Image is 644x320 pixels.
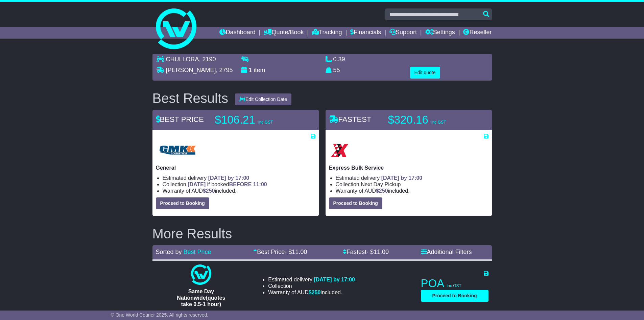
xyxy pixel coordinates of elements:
[309,290,321,295] span: $
[152,226,492,241] h2: More Results
[156,165,315,171] p: General
[206,188,215,194] span: 250
[312,27,342,39] a: Tracking
[366,249,389,255] span: - $
[388,113,473,127] p: $320.16
[191,264,211,285] img: One World Courier: Same Day Nationwide(quotes take 0.5-1 hour)
[333,56,345,63] span: 0.39
[254,67,265,73] span: item
[425,27,455,39] a: Settings
[163,175,315,181] li: Estimated delivery
[389,27,417,39] a: Support
[410,67,440,79] button: Edit quote
[203,188,215,194] span: $
[421,277,488,290] p: POA
[258,120,273,125] span: inc GST
[336,175,488,181] li: Estimated delivery
[163,181,315,188] li: Collection
[312,290,321,295] span: 250
[381,175,423,181] span: [DATE] by 17:00
[166,67,216,73] span: [PERSON_NAME]
[268,276,355,283] li: Estimated delivery
[268,283,355,289] li: Collection
[463,27,492,39] a: Reseller
[149,91,232,106] div: Best Results
[336,181,488,188] li: Collection
[329,165,488,171] p: Express Bulk Service
[156,140,199,161] img: GMK Logistics: General
[379,188,388,194] span: 250
[374,249,389,255] span: 11.00
[314,277,355,282] span: [DATE] by 17:00
[156,249,182,255] span: Sorted by
[421,249,472,255] a: Additional Filters
[166,56,199,63] span: CHULLORA
[447,283,461,288] span: inc GST
[329,197,382,209] button: Proceed to Booking
[264,27,304,39] a: Quote/Book
[329,115,372,124] span: FASTEST
[156,115,204,124] span: BEST PRICE
[184,249,211,255] a: Best Price
[329,140,351,161] img: Border Express: Express Bulk Service
[188,182,206,187] span: [DATE]
[111,312,209,318] span: © One World Courier 2025. All rights reserved.
[253,182,267,187] span: 11:00
[249,67,252,73] span: 1
[156,197,209,209] button: Proceed to Booking
[336,188,488,194] li: Warranty of AUD included.
[208,175,249,181] span: [DATE] by 17:00
[188,182,267,187] span: if booked
[292,249,307,255] span: 11.00
[235,93,291,105] button: Edit Collection Date
[199,56,216,63] span: , 2190
[431,120,446,125] span: inc GST
[333,67,340,73] span: 55
[219,27,256,39] a: Dashboard
[215,113,300,127] p: $106.21
[229,182,252,187] span: BEFORE
[253,249,307,255] a: Best Price- $11.00
[177,289,225,307] span: Same Day Nationwide(quotes take 0.5-1 hour)
[268,289,355,296] li: Warranty of AUD included.
[216,67,233,73] span: , 2795
[421,290,488,302] button: Proceed to Booking
[376,188,388,194] span: $
[163,188,315,194] li: Warranty of AUD included.
[343,249,389,255] a: Fastest- $11.00
[350,27,381,39] a: Financials
[361,182,401,187] span: Next Day Pickup
[285,249,307,255] span: - $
